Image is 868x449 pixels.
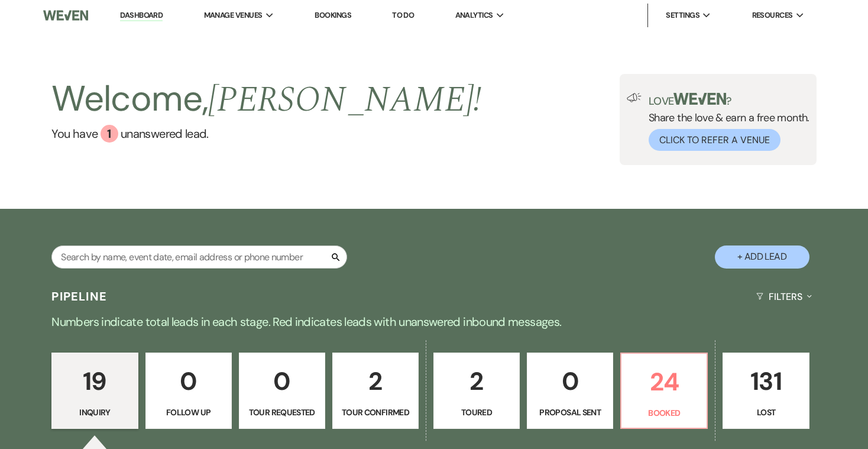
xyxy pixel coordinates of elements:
p: Inquiry [59,406,130,419]
a: 24Booked [620,353,708,429]
a: 0Follow Up [145,353,232,429]
p: 0 [153,361,224,401]
p: 2 [441,361,512,401]
a: 2Toured [433,353,520,429]
p: Proposal Sent [535,406,605,419]
span: [PERSON_NAME] ! [208,73,481,127]
p: 131 [730,361,801,401]
input: Search by name, event date, email address or phone number [51,246,347,269]
img: Weven Logo [43,3,88,28]
div: 1 [101,125,118,143]
img: loud-speaker-illustration.svg [627,93,642,102]
a: You have 1 unanswered lead. [51,125,481,143]
p: Booked [629,406,699,419]
button: + Add Lead [715,246,809,269]
p: 2 [340,361,411,401]
span: Analytics [455,9,493,21]
a: 0Tour Requested [239,353,325,429]
p: 19 [59,361,130,401]
button: Click to Refer a Venue [649,129,780,151]
p: 0 [535,361,605,401]
p: 24 [629,362,699,402]
span: Settings [666,9,699,21]
h3: Pipeline [51,288,107,305]
p: Toured [441,406,512,419]
span: Resources [752,9,793,21]
a: Dashboard [120,10,163,21]
p: Love ? [649,93,809,106]
h2: Welcome, [51,74,481,125]
p: Lost [730,406,801,419]
p: Tour Requested [247,406,318,419]
div: Share the love & earn a free month. [642,93,809,151]
a: Bookings [315,10,351,20]
button: Filters [752,281,816,312]
a: 131Lost [723,353,809,429]
a: 0Proposal Sent [527,353,613,429]
p: 0 [247,361,318,401]
a: 19Inquiry [51,353,138,429]
a: 2Tour Confirmed [332,353,419,429]
a: To Do [392,10,414,20]
img: weven-logo-green.svg [673,93,726,105]
span: Manage Venues [204,9,263,21]
p: Follow Up [153,406,224,419]
p: Numbers indicate total leads in each stage. Red indicates leads with unanswered inbound messages. [8,312,860,331]
p: Tour Confirmed [340,406,411,419]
